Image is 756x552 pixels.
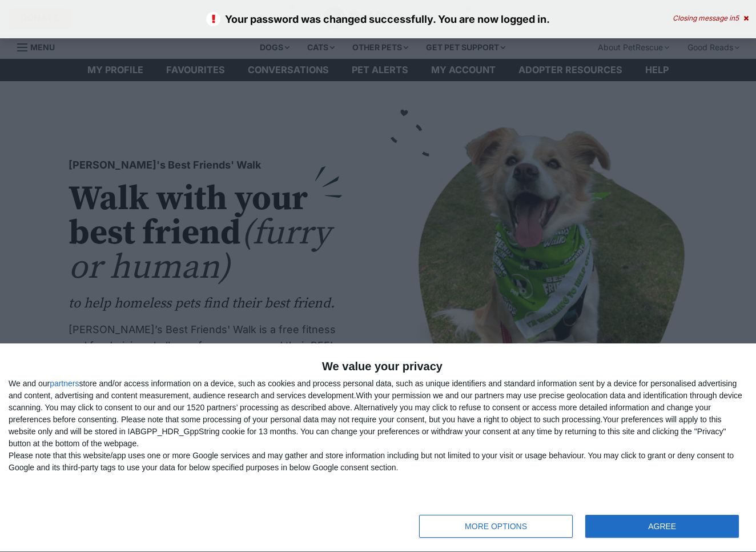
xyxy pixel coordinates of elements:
[288,361,468,372] span: We value your privacy
[648,522,676,530] span: AGREE
[465,522,527,530] span: MORE OPTIONS
[9,450,747,491] div: Please note that this website/app uses one or more Google services and may gather and store infor...
[585,515,739,538] button: AGREE
[419,515,573,538] button: MORE OPTIONS
[9,378,747,508] div: We and our store and/or access information on a device, such as cookies and process personal data...
[50,379,79,387] button: partners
